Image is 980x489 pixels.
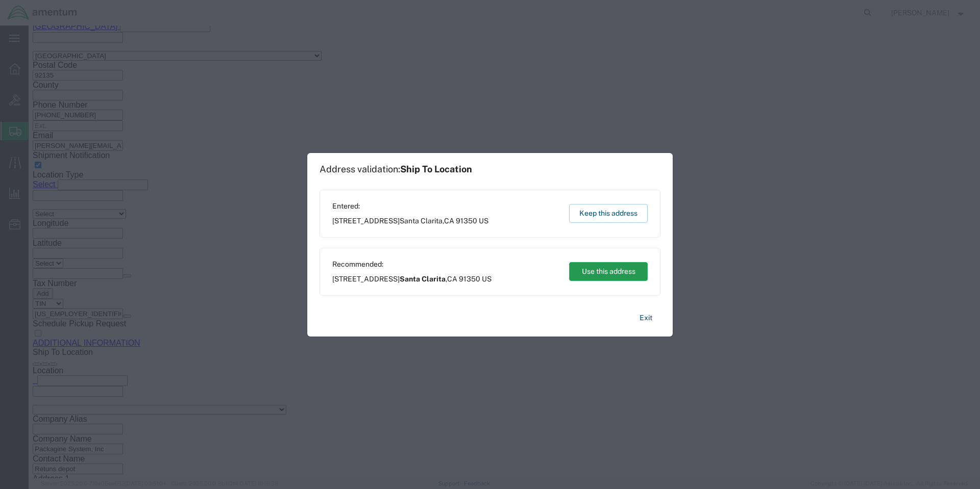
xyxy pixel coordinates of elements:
button: Keep this address [569,204,648,223]
span: CA [444,217,454,225]
span: Santa Clarita [400,217,443,225]
span: Santa Clarita [400,275,446,283]
span: Recommended: [332,259,492,270]
h1: Address validation: [320,164,472,175]
span: Entered: [332,201,488,212]
span: CA [447,275,457,283]
span: [STREET_ADDRESS] , [332,216,488,226]
button: Use this address [569,262,648,281]
span: 91350 [456,217,477,225]
span: US [482,275,492,283]
button: Exit [631,309,660,327]
span: 91350 [459,275,480,283]
span: [STREET_ADDRESS] , [332,274,492,285]
span: Ship To Location [400,164,472,174]
span: US [479,217,488,225]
